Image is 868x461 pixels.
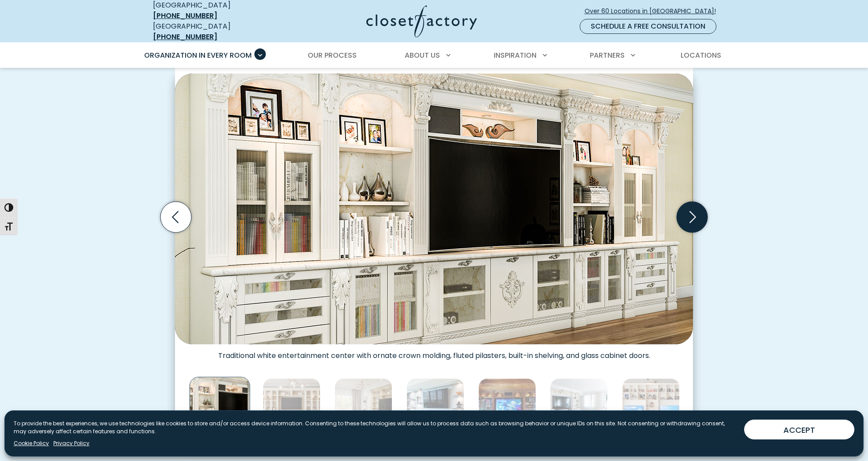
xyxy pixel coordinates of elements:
span: Inspiration [494,50,536,60]
img: Traditional white entertainment center with ornate crown molding, fluted pilasters, built-in shel... [190,377,250,438]
a: [PHONE_NUMBER] [153,32,217,42]
img: Living room with built in white shaker cabinets and book shelves [550,378,608,436]
img: Sleek entertainment center with floating shelves with underlighting [406,378,464,436]
button: Previous slide [157,198,195,236]
p: To provide the best experiences, we use technologies like cookies to store and/or access device i... [14,420,737,435]
img: Custom entertainment and media center with book shelves for movies and LED lighting [478,378,536,436]
a: Schedule a Free Consultation [580,19,716,34]
img: Gaming media center with dual tv monitors and gaming console storage [622,378,680,436]
a: Over 60 Locations in [GEOGRAPHIC_DATA]! [584,4,723,19]
img: Custom built-ins in living room in light woodgrain finish [335,378,392,436]
img: Custom built-in entertainment center with media cabinets for hidden storage and open display shel... [263,378,320,436]
nav: Primary Menu [138,43,730,68]
span: Locations [681,50,721,60]
span: Our Process [308,50,357,60]
span: Organization in Every Room [144,50,252,60]
figcaption: Traditional white entertainment center with ornate crown molding, fluted pilasters, built-in shel... [175,344,693,360]
span: Over 60 Locations in [GEOGRAPHIC_DATA]! [585,7,723,16]
img: Traditional white entertainment center with ornate crown molding, fluted pilasters, built-in shel... [175,74,693,344]
button: ACCEPT [744,420,854,439]
img: Closet Factory Logo [366,5,477,37]
span: Partners [590,50,625,60]
a: Cookie Policy [14,439,49,447]
span: About Us [405,50,440,60]
button: Next slide [673,198,711,236]
a: [PHONE_NUMBER] [153,11,217,21]
div: [GEOGRAPHIC_DATA] [153,21,281,42]
a: Privacy Policy [53,439,89,447]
